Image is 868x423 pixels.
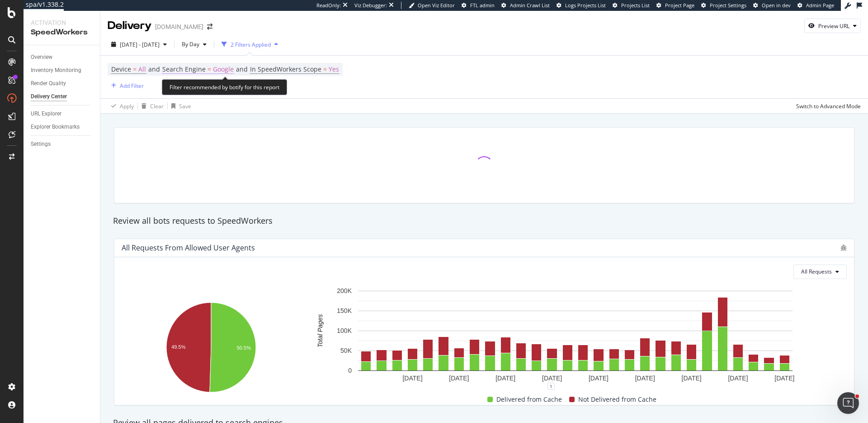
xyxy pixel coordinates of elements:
span: FTL admin [470,2,495,9]
a: Project Page [656,2,694,9]
a: Projects List [613,2,650,9]
text: 50.5% [237,345,251,351]
text: [DATE] [402,375,422,382]
text: [DATE] [449,375,469,382]
span: = [208,65,211,73]
span: and [236,65,248,73]
div: Switch to Advanced Mode [796,102,861,110]
div: Viz Debugger: [354,2,387,9]
div: Activation [31,18,93,27]
span: Projects List [621,2,650,9]
div: Inventory Monitoring [31,66,81,75]
div: arrow-right-arrow-left [207,24,212,30]
a: Open in dev [753,2,791,9]
div: Render Quality [31,79,66,88]
text: [DATE] [542,375,562,382]
button: All Requests [793,264,847,279]
div: Filter recommended by botify for this report [162,79,287,95]
span: Project Settings [710,2,746,9]
text: 150K [337,307,352,314]
span: All Requests [801,268,832,275]
span: Search Engine [162,65,206,73]
button: [DATE] - [DATE] [108,37,170,52]
text: 49.5% [171,344,185,350]
text: [DATE] [682,375,702,382]
div: Settings [31,139,51,149]
div: Preview URL [818,22,849,30]
div: Delivery Center [31,92,67,101]
span: Open in dev [762,2,791,9]
span: In SpeedWorkers Scope [250,65,321,73]
span: = [133,65,137,73]
div: SpeedWorkers [31,27,93,38]
text: Total Pages [316,314,324,347]
button: Save [168,99,191,113]
a: Overview [31,53,94,62]
div: Explorer Bookmarks [31,122,80,132]
a: Logs Projects List [557,2,606,9]
iframe: Intercom live chat [837,392,859,414]
div: 1 [547,383,555,390]
span: Project Page [665,2,694,9]
div: Overview [31,53,52,62]
button: Switch to Advanced Mode [793,99,861,113]
span: Delivered from Cache [496,394,562,405]
a: FTL admin [462,2,495,9]
span: Not Delivered from Cache [578,394,656,405]
div: Apply [120,102,134,110]
a: Settings [31,139,94,149]
text: 200K [337,287,352,294]
div: All Requests from Allowed User Agents [122,243,255,252]
button: Preview URL [804,19,861,33]
span: = [323,65,327,73]
span: Admin Page [806,2,834,9]
a: URL Explorer [31,109,94,119]
a: Explorer Bookmarks [31,122,94,132]
div: Clear [150,102,164,110]
div: ReadOnly: [316,2,341,9]
span: Open Viz Editor [418,2,455,9]
span: and [148,65,160,73]
span: By Day [178,40,199,48]
a: Admin Crawl List [501,2,550,9]
button: Add Filter [108,80,144,91]
text: 100K [337,327,352,334]
text: [DATE] [495,375,515,382]
text: [DATE] [728,375,748,382]
div: URL Explorer [31,109,61,119]
a: Delivery Center [31,92,94,101]
div: [DOMAIN_NAME] [155,22,203,31]
a: Inventory Monitoring [31,66,94,75]
div: bug [840,245,847,251]
span: [DATE] - [DATE] [120,41,160,48]
a: Project Settings [701,2,746,9]
span: Logs Projects List [565,2,606,9]
button: Apply [108,99,134,113]
div: Save [179,102,191,110]
svg: A chart. [304,286,847,386]
div: Delivery [108,18,151,34]
div: 2 Filters Applied [231,41,271,48]
span: Device [111,65,131,73]
a: Admin Page [797,2,834,9]
text: [DATE] [635,375,655,382]
a: Open Viz Editor [409,2,455,9]
span: Yes [329,63,339,76]
text: 0 [348,367,352,374]
button: 2 Filters Applied [218,37,282,52]
span: Google [213,63,234,76]
span: Admin Crawl List [510,2,550,9]
text: 50K [340,347,352,354]
div: Add Filter [120,82,144,90]
text: [DATE] [774,375,794,382]
svg: A chart. [122,298,300,398]
div: Review all bots requests to SpeedWorkers [108,215,860,227]
text: [DATE] [589,375,609,382]
span: All [138,63,146,76]
button: By Day [178,37,210,52]
a: Render Quality [31,79,94,88]
button: Clear [138,99,164,113]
